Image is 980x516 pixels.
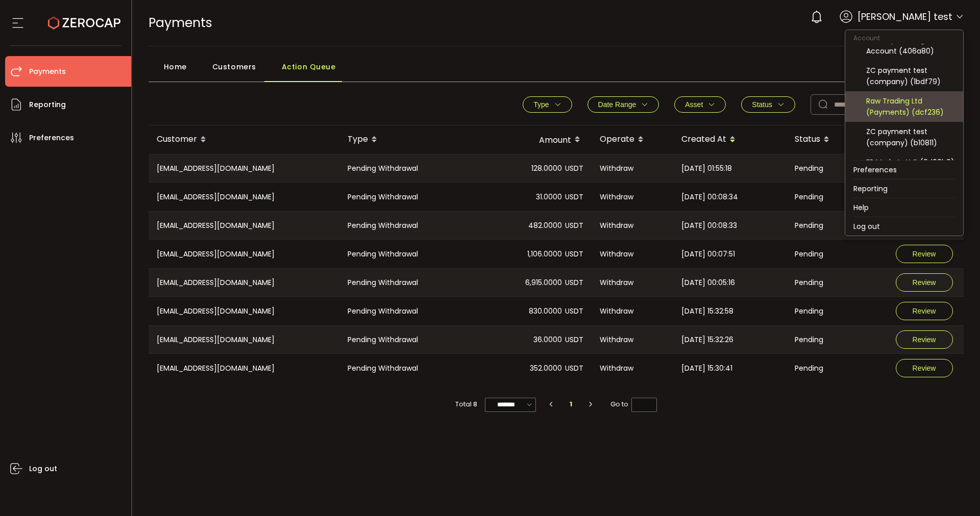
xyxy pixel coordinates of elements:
span: Withdraw [600,277,633,289]
span: Home [164,57,187,77]
span: [DATE] 15:30:41 [681,363,732,374]
span: Reporting [29,97,66,112]
button: Review [896,273,953,292]
span: [EMAIL_ADDRESS][DOMAIN_NAME] [157,191,275,203]
span: [EMAIL_ADDRESS][DOMAIN_NAME] [157,305,275,317]
li: Preferences [845,161,963,179]
li: Help [845,198,963,217]
span: Payments [29,64,66,79]
button: Asset [674,96,726,113]
div: Raw Trading Ltd (Payments) (dcf236) [866,95,955,118]
li: Reporting [845,179,963,198]
li: 1 [562,397,580,411]
span: USDT [565,334,583,346]
span: Review [913,307,936,315]
span: USDT [565,220,583,231]
span: USDT [565,163,583,174]
span: Pending [795,305,823,317]
span: 31.0000 [536,191,562,203]
span: Pending Withdrawal [348,248,418,260]
span: [EMAIL_ADDRESS][DOMAIN_NAME] [157,220,275,231]
div: Type [339,131,453,148]
span: Pending [795,277,823,289]
span: Log out [29,461,57,476]
span: Review [913,279,936,286]
span: Withdraw [600,305,633,317]
button: Review [896,245,953,263]
span: Total 8 [455,397,477,411]
span: FP Markets LLC (9d68b6) [863,29,964,40]
span: [DATE] 01:55:18 [681,163,732,174]
span: [PERSON_NAME] test [857,10,952,23]
span: Type [533,100,549,109]
span: [EMAIL_ADDRESS][DOMAIN_NAME] [157,334,275,346]
span: [DATE] 00:07:51 [681,248,735,260]
span: Review [913,336,936,343]
span: [DATE] 00:08:34 [681,191,738,203]
span: [EMAIL_ADDRESS][DOMAIN_NAME] [157,163,275,174]
span: Pending [795,163,823,174]
span: 128.0000 [531,163,562,174]
span: Withdraw [600,363,633,374]
span: Withdraw [600,248,633,260]
button: Review [896,359,953,377]
span: Customers [212,57,256,77]
span: Pending Withdrawal [348,220,418,231]
span: Withdraw [600,191,633,203]
span: 36.0000 [533,334,562,346]
span: USDT [565,191,583,203]
span: Pending [795,248,823,260]
span: Review [913,365,936,372]
button: Review [896,302,953,320]
span: USDT [565,363,583,374]
span: [DATE] 00:08:33 [681,220,737,231]
span: 6,915.0000 [525,277,562,289]
span: Withdraw [600,220,633,231]
div: Amount [453,131,592,148]
span: Pending [795,363,823,374]
span: [DATE] 00:05:16 [681,277,735,289]
div: Created At [673,131,787,148]
div: ZC payment test (company) (1bdf79) [866,65,955,87]
span: Asset [685,100,703,109]
span: Withdraw [600,163,633,174]
span: USDT [565,277,583,289]
span: Review [913,250,936,257]
span: Status [752,100,772,109]
span: USDT [565,248,583,260]
span: Pending Withdrawal [348,305,418,317]
div: FP Markets LLC (9d68b6) [866,157,955,168]
span: [EMAIL_ADDRESS][DOMAIN_NAME] [157,363,275,374]
span: [DATE] 15:32:58 [681,305,733,317]
span: Go to [610,397,657,411]
button: Status [741,96,795,113]
span: Account [845,34,888,42]
span: 352.0000 [530,363,562,374]
div: Customer [149,131,339,148]
div: ZC payment test (company) (b10811) [866,126,955,148]
div: Status [787,131,888,148]
span: Pending Withdrawal [348,277,418,289]
span: Pending Withdrawal [348,163,418,174]
span: 830.0000 [529,305,562,317]
span: Pending [795,334,823,346]
li: Log out [845,217,963,236]
span: Withdraw [600,334,633,346]
button: Review [896,330,953,349]
span: Pending Withdrawal [348,191,418,203]
div: Operate [592,131,673,148]
span: [EMAIL_ADDRESS][DOMAIN_NAME] [157,248,275,260]
span: Pending Withdrawal [348,334,418,346]
button: Date Range [587,96,659,113]
div: Zerocap Trading Test Account (406a80) [866,34,955,57]
span: 482.0000 [528,220,562,231]
span: [DATE] 15:32:26 [681,334,733,346]
span: Preferences [29,131,74,145]
button: Type [523,96,572,113]
span: [EMAIL_ADDRESS][DOMAIN_NAME] [157,277,275,289]
span: 1,106.0000 [527,248,562,260]
iframe: Chat Widget [929,467,980,516]
span: Pending [795,220,823,231]
span: Pending [795,191,823,203]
